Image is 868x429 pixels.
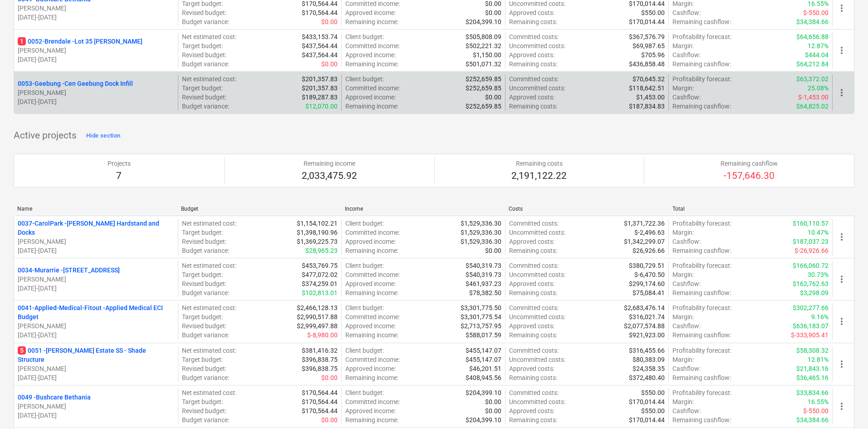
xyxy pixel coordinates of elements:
[18,303,174,321] p: 0041-Applied-Medical-Fitout - Applied Medical ECI Budget
[509,50,554,59] p: Approved costs :
[672,321,701,330] p: Cashflow :
[461,219,501,228] p: $1,529,336.30
[672,346,731,355] p: Profitability forecast :
[509,321,554,330] p: Approved costs :
[672,364,701,373] p: Cashflow :
[297,228,338,237] p: $1,398,190.96
[18,393,174,420] div: 0049 -Bushcare Bethania[PERSON_NAME][DATE]-[DATE]
[345,219,384,228] p: Client budget :
[796,102,829,111] p: $64,825.02
[321,59,338,69] p: $0.00
[182,312,223,321] p: Target budget :
[17,206,174,212] div: Name
[182,397,223,406] p: Target budget :
[672,288,731,297] p: Remaining cashflow :
[624,237,665,246] p: $1,342,299.07
[509,17,557,26] p: Remaining costs :
[466,388,501,397] p: $204,399.10
[302,170,357,182] p: 2,033,475.92
[182,41,223,50] p: Target budget :
[836,316,847,327] span: more_vert
[182,355,223,364] p: Target budget :
[345,373,398,382] p: Remaining income :
[796,364,829,373] p: $21,843.16
[672,74,731,84] p: Profitability forecast :
[509,388,559,397] p: Committed costs :
[302,84,338,93] p: $201,357.83
[466,84,501,93] p: $252,659.85
[18,55,174,64] p: [DATE] - [DATE]
[836,87,847,98] span: more_vert
[466,17,501,26] p: $204,399.10
[509,246,557,255] p: Remaining costs :
[345,93,396,102] p: Approved income :
[466,330,501,340] p: $588,017.59
[18,346,174,364] p: 0051 - [PERSON_NAME] Estate SS - Shade Structure
[302,261,338,270] p: $453,769.75
[345,74,384,84] p: Client budget :
[803,8,829,17] p: $-550.00
[302,8,338,17] p: $170,564.44
[511,170,567,182] p: 2,191,122.22
[629,397,665,406] p: $170,014.44
[808,41,829,50] p: 12.87%
[18,13,174,22] p: [DATE] - [DATE]
[466,355,501,364] p: $455,147.07
[509,312,565,321] p: Uncommitted costs :
[629,312,665,321] p: $316,021.74
[796,74,829,84] p: $63,372.02
[18,37,142,46] p: 0052-Brendale - Lot 35 [PERSON_NAME]
[836,274,847,285] span: more_vert
[808,270,829,279] p: 30.73%
[509,93,554,102] p: Approved costs :
[321,373,338,382] p: $0.00
[18,321,174,330] p: [PERSON_NAME]
[345,397,400,406] p: Committed income :
[485,93,501,102] p: $0.00
[485,397,501,406] p: $0.00
[466,74,501,84] p: $252,659.85
[466,270,501,279] p: $540,319.73
[485,246,501,255] p: $0.00
[509,41,565,50] p: Uncommitted costs :
[629,330,665,340] p: $921,923.00
[18,88,174,97] p: [PERSON_NAME]
[18,266,174,293] div: 0034-Murarrie -[STREET_ADDRESS][PERSON_NAME][DATE]-[DATE]
[18,246,174,255] p: [DATE] - [DATE]
[796,388,829,397] p: $33,834.66
[182,93,226,102] p: Revised budget :
[836,3,847,14] span: more_vert
[509,270,565,279] p: Uncommitted costs :
[672,32,731,41] p: Profitability forecast :
[509,206,665,212] div: Costs
[461,228,501,237] p: $1,529,336.30
[297,312,338,321] p: $2,990,517.88
[509,228,565,237] p: Uncommitted costs :
[469,288,501,297] p: $78,382.50
[18,346,26,355] span: 5
[345,406,396,415] p: Approved income :
[466,261,501,270] p: $540,319.73
[345,355,400,364] p: Committed income :
[624,321,665,330] p: $2,077,574.88
[302,288,338,297] p: $102,813.01
[633,74,665,84] p: $70,645.32
[18,393,91,402] p: 0049 - Bushcare Bethania
[633,41,665,50] p: $69,987.65
[345,84,400,93] p: Committed income :
[629,32,665,41] p: $367,576.79
[18,373,174,382] p: [DATE] - [DATE]
[345,17,398,26] p: Remaining income :
[182,406,226,415] p: Revised budget :
[302,32,338,41] p: $433,153.74
[509,346,559,355] p: Committed costs :
[182,373,229,382] p: Budget variance :
[181,206,338,212] div: Budget
[509,261,559,270] p: Committed costs :
[345,59,398,69] p: Remaining income :
[509,32,559,41] p: Committed costs :
[182,346,236,355] p: Net estimated cost :
[836,359,847,370] span: more_vert
[509,406,554,415] p: Approved costs :
[182,8,226,17] p: Revised budget :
